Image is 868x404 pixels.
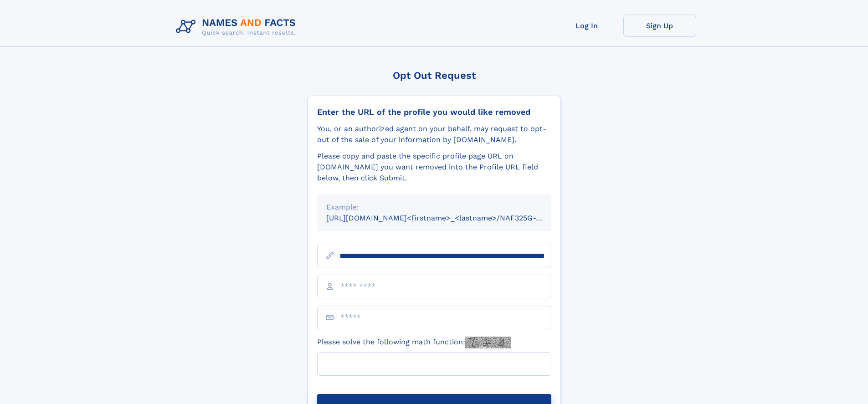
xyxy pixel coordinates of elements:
[172,15,303,39] img: Logo Names and Facts
[317,123,551,145] div: You, or an authorized agent on your behalf, may request to opt-out of the sale of your informatio...
[326,202,542,213] div: Example:
[317,151,551,184] div: Please copy and paste the specific profile page URL on [DOMAIN_NAME] you want removed into the Pr...
[550,15,623,37] a: Log In
[317,337,511,348] label: Please solve the following math function:
[317,107,551,117] div: Enter the URL of the profile you would like removed
[308,70,561,81] div: Opt Out Request
[326,214,569,222] small: [URL][DOMAIN_NAME]<firstname>_<lastname>/NAF325G-xxxxxxxx
[623,15,696,37] a: Sign Up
